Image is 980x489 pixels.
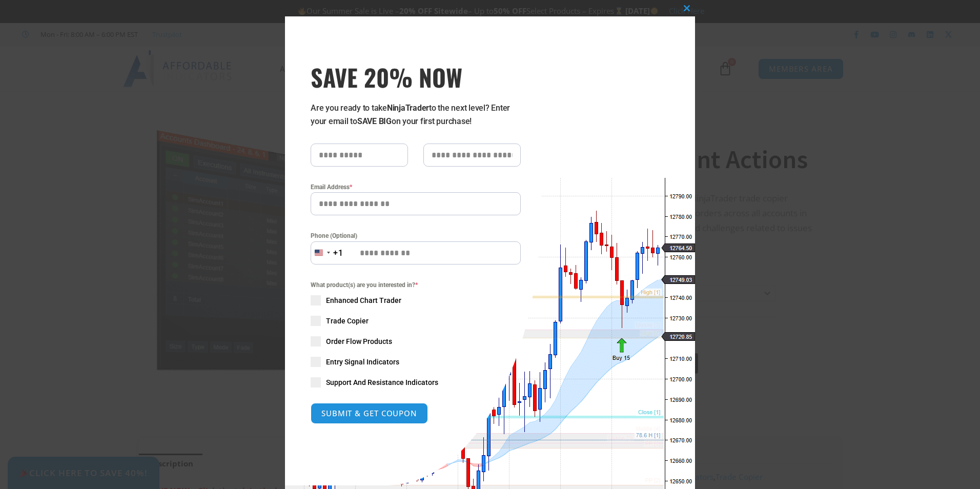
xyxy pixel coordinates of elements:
label: Entry Signal Indicators [311,357,521,367]
span: Entry Signal Indicators [326,357,399,367]
label: Enhanced Chart Trader [311,295,521,305]
label: Phone (Optional) [311,231,521,241]
button: Selected country [311,241,343,264]
label: Support And Resistance Indicators [311,377,521,388]
strong: NinjaTrader [387,103,429,113]
button: SUBMIT & GET COUPON [311,403,428,424]
span: Support And Resistance Indicators [326,377,438,388]
label: Trade Copier [311,316,521,326]
span: Order Flow Products [326,336,392,347]
span: Trade Copier [326,316,369,326]
span: Enhanced Chart Trader [326,295,401,305]
div: +1 [333,247,343,260]
p: Are you ready to take to the next level? Enter your email to on your first purchase! [311,101,521,128]
span: SAVE 20% NOW [311,63,521,91]
label: Order Flow Products [311,336,521,347]
strong: SAVE BIG [357,116,392,126]
span: What product(s) are you interested in? [311,280,521,290]
label: Email Address [311,182,521,192]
